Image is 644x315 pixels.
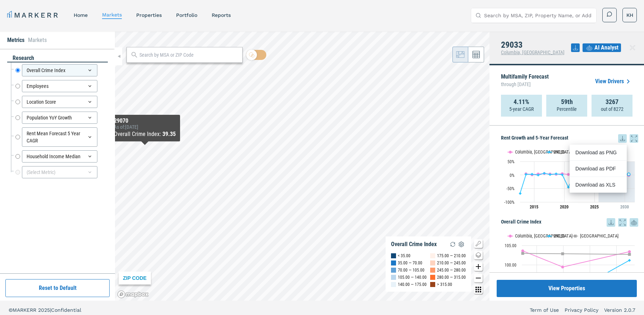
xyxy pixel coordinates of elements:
strong: 3267 [606,98,618,105]
p: 5-year CAGR [509,105,534,113]
span: MARKERR [13,307,38,313]
path: Thursday, 14 Dec, 19:00, 102.85286. USA. [561,252,564,255]
a: Version 2.0.7 [604,306,635,314]
tspan: 2015 [530,204,538,210]
text: [GEOGRAPHIC_DATA] [580,233,618,239]
p: Multifamily Forecast [501,74,549,89]
text: Columbia, [GEOGRAPHIC_DATA] [515,233,572,239]
span: KH [626,11,633,19]
div: 175.00 — 210.00 [437,252,466,259]
a: View Drivers [595,77,632,86]
path: Wednesday, 29 Aug, 20:00, 4.31. 29033. [555,172,558,175]
div: Overall Crime Index : [114,130,176,138]
path: Thursday, 29 Aug, 20:00, 0.89. 29033. [561,173,564,176]
a: home [74,12,88,18]
button: Zoom out map button [474,274,483,282]
button: View Properties [497,280,637,297]
text: 105.00 [505,243,516,248]
span: through [DATE] [501,80,549,89]
tspan: 2020 [560,204,569,210]
text: -50% [506,186,515,191]
li: Markets [28,36,47,44]
div: Rent Mean Forecast 5 Year CAGR [22,127,97,147]
div: (Select Metric) [22,166,97,178]
div: research [7,54,108,62]
button: Show Columbia, SC [508,149,539,155]
span: Columbia, [GEOGRAPHIC_DATA] [501,50,565,55]
g: USA, line 3 of 3 with 3 data points. [521,252,631,256]
text: -100% [504,200,515,205]
div: Download as PNG [570,145,627,161]
input: Search by MSA, ZIP, Property Name, or Address [484,8,592,23]
path: Monday, 14 Dec, 19:00, 103.585289105697. Columbia, SC. [521,249,524,252]
div: As of : [DATE] [114,124,176,130]
input: Search by MSA or ZIP Code [139,51,239,59]
button: Show USA [573,233,588,239]
div: Map Tooltip Content [114,118,176,138]
button: AI Analyst [583,43,621,52]
path: Thursday, 29 Aug, 20:00, 2.64. 29033. [627,173,630,175]
path: Thursday, 29 Aug, 20:00, 2.16. 29033. [525,173,528,176]
div: Download as PDF [570,161,627,177]
div: Download as XLS [575,181,617,188]
div: 140.00 — 175.00 [398,281,427,288]
button: Reset to Default [5,279,110,297]
div: > 315.00 [437,281,452,288]
li: Metrics [7,36,24,44]
a: reports [212,12,231,18]
div: 105.00 — 140.00 [398,274,427,281]
canvas: Map [115,32,489,301]
a: MARKERR [7,10,59,20]
strong: 59th [561,98,573,105]
button: Show 29033 [547,233,565,239]
span: © [9,307,13,313]
h4: 29033 [501,40,565,50]
path: Thursday, 14 Dec, 19:00, 101.164274. 29033. [628,259,631,262]
h5: Rent Growth and 5-Year Forecast [501,134,638,143]
a: Term of Use [530,306,559,314]
p: out of 8272 [601,105,624,113]
div: Download as PNG [575,149,617,156]
text: Columbia, [GEOGRAPHIC_DATA] [515,149,572,155]
div: Rent Growth and 5-Year Forecast. Highcharts interactive chart. [501,143,638,215]
span: 2025 | [38,307,51,313]
button: Show Columbia, SC [508,233,539,239]
img: Reload Legend [448,240,457,249]
button: Other options map button [474,285,483,294]
div: Household Income Median [22,150,97,163]
div: Overall Crime Index [22,64,97,76]
path: Monday, 29 Aug, 20:00, 6.35. 29033. [543,172,546,175]
div: 29070 [114,118,176,124]
text: 100.00 [505,263,516,268]
div: 70.00 — 105.00 [398,267,424,274]
span: Confidential [51,307,81,313]
path: Friday, 29 Aug, 20:00, 2.87. 29033. [531,173,534,175]
div: Overall Crime Index [391,241,437,248]
div: 35.00 — 70.00 [398,259,422,267]
div: Population YoY Growth [22,112,97,124]
text: 0% [510,173,515,178]
strong: 4.11% [514,98,529,105]
button: Zoom in map button [474,262,483,271]
div: 210.00 — 245.00 [437,259,466,267]
div: ZIP CODE [119,272,151,285]
div: < 35.00 [398,252,410,259]
path: Saturday, 29 Aug, 20:00, 1.8. Columbia, SC. [567,173,570,176]
a: Portfolio [176,12,197,18]
div: 280.00 — 315.00 [437,274,466,281]
div: Employees [22,80,97,92]
h5: Overall Crime Index [501,218,638,227]
button: Show 29033 [547,149,565,155]
path: Wednesday, 29 Aug, 20:00, -68.33. 29033. [519,192,522,195]
svg: Interactive chart [501,143,638,215]
button: Show/Hide Legend Map Button [474,239,483,248]
tspan: 2025 [590,204,599,210]
a: markets [102,12,122,18]
div: Download as PDF [575,165,617,172]
a: Privacy Policy [565,306,598,314]
button: Change style map button [474,251,483,259]
span: AI Analyst [594,43,618,52]
b: 39.35 [162,131,176,137]
path: Monday, 14 Dec, 19:00, 102.949897. USA. [521,252,524,255]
